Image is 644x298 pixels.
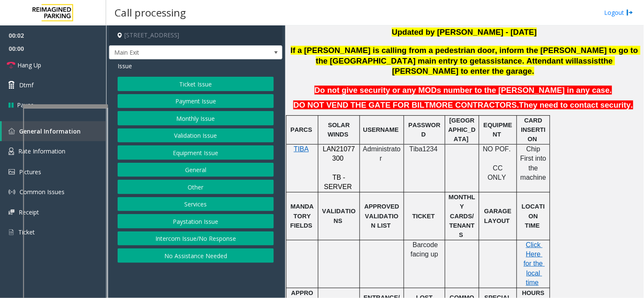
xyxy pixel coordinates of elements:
[8,209,14,215] img: 'icon'
[18,147,65,155] span: Rate Information
[408,122,441,138] span: PASSWORD
[482,56,522,65] span: assistance
[627,8,633,17] img: logout
[118,77,274,91] button: Ticket Issue
[20,188,65,196] span: Common Issues
[8,189,15,195] img: 'icon'
[118,163,274,177] button: General
[448,117,475,143] span: [GEOGRAPHIC_DATA]
[109,25,282,45] h4: [STREET_ADDRESS]
[524,242,545,287] a: Click Here for the local time
[294,146,309,153] a: TIBA
[521,117,546,143] span: CARD INSERTION
[484,122,512,138] span: EQUIPMENT
[8,148,14,155] img: 'icon'
[409,145,438,153] span: Tiba1234
[328,122,352,138] span: SOLAR WINDS
[524,241,545,287] span: Click Here for the local time
[392,28,537,36] font: Updated by [PERSON_NAME] - [DATE]
[118,248,274,263] button: No Assistance Needed
[17,61,41,70] span: Hang Up
[110,2,190,23] h3: Call processing
[322,208,356,224] span: VALIDATIONS
[2,121,106,141] a: General Information
[290,126,312,133] span: PARCS
[413,213,435,220] span: TICKET
[118,61,132,70] span: Issue
[118,94,274,109] button: Payment Issue
[19,81,34,89] span: Dtmf
[294,145,309,153] span: TIBA
[290,203,314,229] span: MANDATORY FIELDS
[118,111,274,125] button: Monthly Issue
[19,168,41,176] span: Pictures
[520,145,548,181] span: Chip First into the machine
[8,128,15,134] img: 'icon'
[118,128,274,143] button: Validation Issue
[315,86,612,95] span: Do not give security or any MODs number to the [PERSON_NAME] in any case.
[8,228,14,236] img: 'icon'
[291,46,641,65] span: If a [PERSON_NAME] is calling from a pedestrian door, inform the [PERSON_NAME] to go to the [GEOG...
[363,126,399,133] span: USERNAME
[17,100,34,109] span: Pause
[19,208,39,216] span: Receipt
[118,214,274,228] button: Paystation Issue
[579,56,601,65] span: assist
[522,203,545,229] span: LOCATION TIME
[488,164,506,181] span: CC ONLY
[483,145,511,153] span: NO POF.
[8,169,15,175] img: 'icon'
[118,145,274,160] button: Equipment Issue
[519,100,633,109] span: They need to contact security.
[364,203,401,229] span: APPROVED VALIDATION LIST
[118,180,274,194] button: Other
[449,194,475,239] span: MONTHLY CARDS/TENANTS
[118,197,274,212] button: Services
[522,56,579,65] span: . Attendant will
[324,174,352,190] span: TB - SERVER
[118,231,274,246] button: Intercom Issue/No Response
[484,208,513,224] span: GARAGE LAYOUT
[19,127,81,135] span: General Information
[605,8,633,17] a: Logout
[18,228,35,236] span: Ticket
[110,46,247,59] span: Main Exit
[293,100,519,109] span: DO NOT VEND THE GATE FOR BILTMORE CONTRACTORS.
